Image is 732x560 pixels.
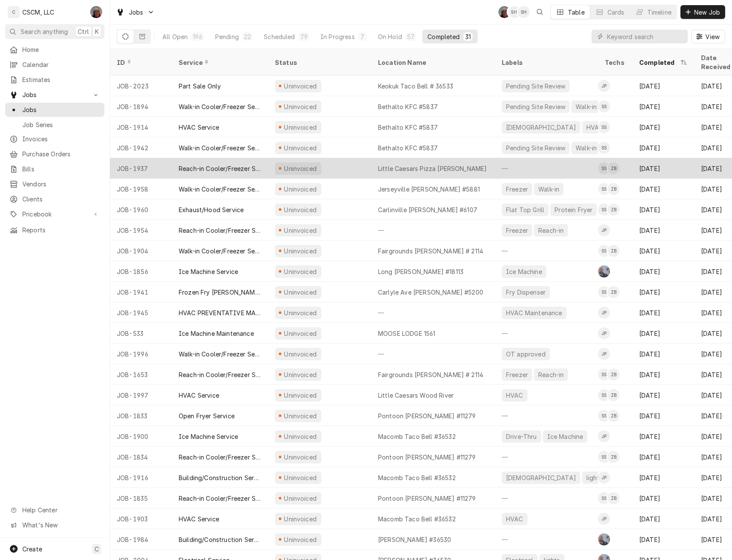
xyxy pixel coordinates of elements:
[378,411,476,420] div: Pontoon [PERSON_NAME] #11279
[518,6,530,18] div: SH
[110,220,172,240] div: JOB-1954
[632,302,694,323] div: [DATE]
[110,323,172,344] div: JOB-533
[598,389,610,401] div: SS
[568,8,585,17] div: Table
[607,410,619,422] div: Zackary Bain's Avatar
[598,348,610,360] div: Jonnie Pakovich's Avatar
[607,30,683,43] input: Keyword search
[607,183,619,195] div: Zackary Bain's Avatar
[283,143,318,152] div: Uninvoiced
[505,350,546,359] div: OT approved
[505,205,545,214] div: Flat Top Grill
[407,32,415,41] div: 57
[110,467,172,488] div: JOB-1916
[598,492,610,504] div: Sam Smith's Avatar
[607,451,619,463] div: Zackary Bain's Avatar
[22,195,100,204] span: Clients
[607,368,619,380] div: ZB
[607,204,619,216] div: ZB
[378,32,402,41] div: On Hold
[505,102,566,111] div: Pending Site Review
[110,117,172,137] div: JOB-1914
[607,389,619,401] div: Zackary Bain's Avatar
[586,123,604,132] div: HVAC
[5,177,104,191] a: Vendors
[320,32,355,41] div: In Progress
[505,185,529,194] div: Freezer
[546,432,584,441] div: Ice Machine
[632,282,694,302] div: [DATE]
[300,32,308,41] div: 79
[598,183,610,195] div: Sam Smith's Avatar
[22,545,42,553] span: Create
[378,143,438,152] div: Bethalto KFC #5837
[508,6,520,18] div: SH
[598,80,610,92] div: Jonnie Pakovich's Avatar
[378,58,486,67] div: Location Name
[505,288,546,297] div: Fry Dispenser
[607,8,625,17] div: Cards
[378,391,454,400] div: Little Caesars Wood River
[22,505,99,514] span: Help Center
[598,142,610,154] div: Sam Smith's Avatar
[179,267,238,276] div: Ice Machine Service
[5,103,104,117] a: Jobs
[378,473,456,482] div: Macomb Taco Bell #36532
[22,60,100,69] span: Calendar
[495,323,598,344] div: —
[518,6,530,18] div: Serra Heyen's Avatar
[598,121,610,133] div: Sam Smith's Avatar
[264,32,295,41] div: Scheduled
[632,117,694,137] div: [DATE]
[110,137,172,158] div: JOB-1942
[598,121,610,133] div: SS
[632,220,694,240] div: [DATE]
[179,494,261,503] div: Reach-in Cooler/Freezer Service
[598,245,610,257] div: Sam Smith's Avatar
[537,185,560,194] div: Walk-in
[378,494,476,503] div: Pontoon [PERSON_NAME] #11279
[22,8,54,17] div: CSCM, LLC
[378,102,438,111] div: Bethalto KFC #5837
[5,88,104,102] a: Go to Jobs
[607,492,619,504] div: Zackary Bain's Avatar
[632,96,694,117] div: [DATE]
[22,45,100,54] span: Home
[5,43,104,57] a: Home
[378,453,476,462] div: Pontoon [PERSON_NAME] #11279
[179,329,254,338] div: Ice Machine Maintenance
[5,58,104,72] a: Calendar
[598,183,610,195] div: SS
[632,323,694,344] div: [DATE]
[505,123,577,132] div: [DEMOGRAPHIC_DATA]
[427,32,460,41] div: Completed
[575,102,598,111] div: Walk-in
[22,225,100,234] span: Reports
[607,286,619,298] div: Zackary Bain's Avatar
[598,307,610,319] div: Jonnie Pakovich's Avatar
[179,432,238,441] div: Ice Machine Service
[110,158,172,179] div: JOB-1937
[110,302,172,323] div: JOB-1945
[378,329,436,338] div: MOOSE LODGE 1561
[632,467,694,488] div: [DATE]
[283,453,318,462] div: Uninvoiced
[632,344,694,364] div: [DATE]
[371,344,495,364] div: —
[283,247,318,256] div: Uninvoiced
[598,430,610,442] div: JP
[283,164,318,173] div: Uninvoiced
[533,5,547,19] button: Open search
[378,267,464,276] div: Long [PERSON_NAME] #18113
[378,123,438,132] div: Bethalto KFC #5837
[117,58,163,67] div: ID
[607,451,619,463] div: ZB
[505,370,529,379] div: Freezer
[607,389,619,401] div: ZB
[129,8,143,17] span: Jobs
[110,385,172,405] div: JOB-1997
[110,405,172,426] div: JOB-1833
[598,100,610,113] div: SS
[632,137,694,158] div: [DATE]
